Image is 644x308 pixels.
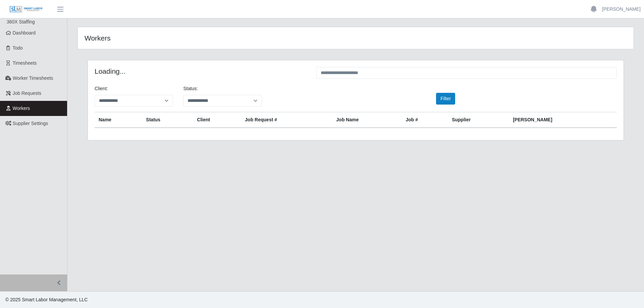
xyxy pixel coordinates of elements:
th: Supplier [448,112,509,128]
span: Todo [13,45,23,51]
span: Job Requests [13,90,42,96]
h4: Workers [85,34,305,42]
label: Client: [95,85,108,92]
button: Filter [436,93,455,105]
th: Job # [401,112,448,128]
span: Timesheets [13,60,37,66]
th: Job Request # [241,112,332,128]
a: [PERSON_NAME] [602,6,641,13]
th: Name [95,112,142,128]
img: SLM Logo [9,6,43,13]
th: Client [193,112,241,128]
span: Worker Timesheets [13,75,53,81]
th: Job Name [332,112,402,128]
span: Supplier Settings [13,121,48,126]
span: © 2025 Smart Labor Management, LLC [5,297,88,302]
span: Workers [13,106,30,111]
span: Dashboard [13,30,36,36]
th: Status [142,112,193,128]
span: 360X Staffing [7,19,35,24]
th: [PERSON_NAME] [509,112,617,128]
label: Status: [183,85,198,92]
h4: Loading... [95,67,306,75]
